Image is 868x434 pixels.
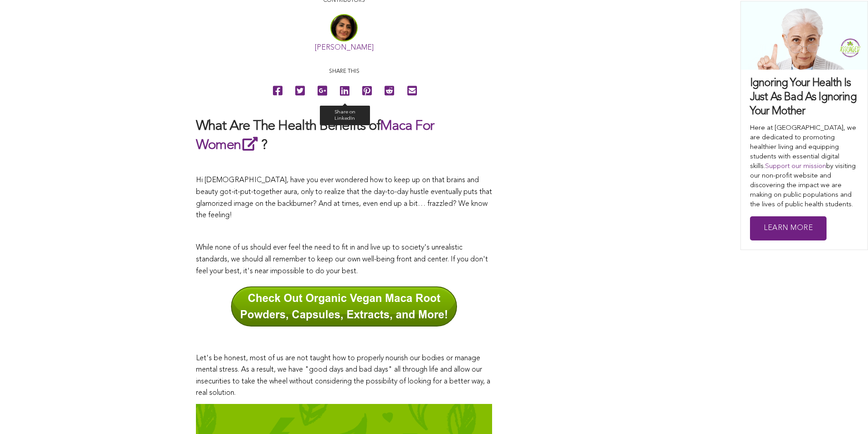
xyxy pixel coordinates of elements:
[196,119,434,152] a: Maca For Women
[196,244,488,275] span: While none of us should ever feel the need to fit in and live up to society's unrealistic standar...
[334,81,355,101] a: Share on LinkedIn
[822,390,868,434] iframe: Chat Widget
[320,106,370,125] div: Share on LinkedIn
[196,117,492,154] h2: What Are The Health Benefits of ?
[231,286,457,327] img: Check Out Organic Vegan Maca Root Powders, Capsules, Extracts, and More!
[196,355,490,397] span: Let's be honest, most of us are not taught how to properly nourish our bodies or manage mental st...
[196,177,492,219] span: Hi [DEMOGRAPHIC_DATA], have you ever wondered how to keep up on that brains and beauty got-it-put...
[750,216,827,240] a: Learn More
[196,67,492,76] p: Share this
[315,44,374,51] a: [PERSON_NAME]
